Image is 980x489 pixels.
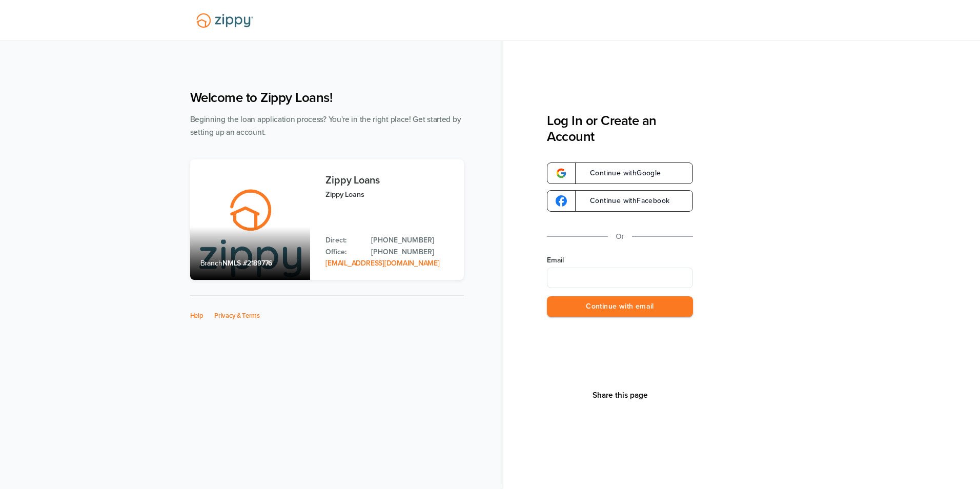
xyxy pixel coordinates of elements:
[325,235,361,246] p: Direct:
[325,189,453,200] p: Zippy Loans
[214,312,260,320] a: Privacy & Terms
[547,268,693,288] input: Email Address
[547,255,693,266] label: Email
[325,175,453,186] h3: Zippy Loans
[547,162,693,184] a: google-logoContinue withGoogle
[580,170,661,177] span: Continue with Google
[325,247,361,258] p: Office:
[371,235,453,246] a: Direct Phone: 512-975-2947
[616,230,624,243] p: Or
[547,296,693,317] button: Continue with email
[222,259,272,268] span: NMLS #2189776
[190,90,464,106] h1: Welcome to Zippy Loans!
[556,168,567,179] img: google-logo
[556,195,567,207] img: google-logo
[371,247,453,258] a: Office Phone: 512-975-2947
[547,190,693,212] a: google-logoContinue withFacebook
[190,115,461,137] span: Beginning the loan application process? You're in the right place! Get started by setting up an a...
[547,113,693,145] h3: Log In or Create an Account
[580,197,669,205] span: Continue with Facebook
[589,390,651,400] button: Share This Page
[190,9,259,32] img: Lender Logo
[200,259,223,268] span: Branch
[190,312,203,320] a: Help
[325,259,439,268] a: Email Address: zippyguide@zippymh.com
